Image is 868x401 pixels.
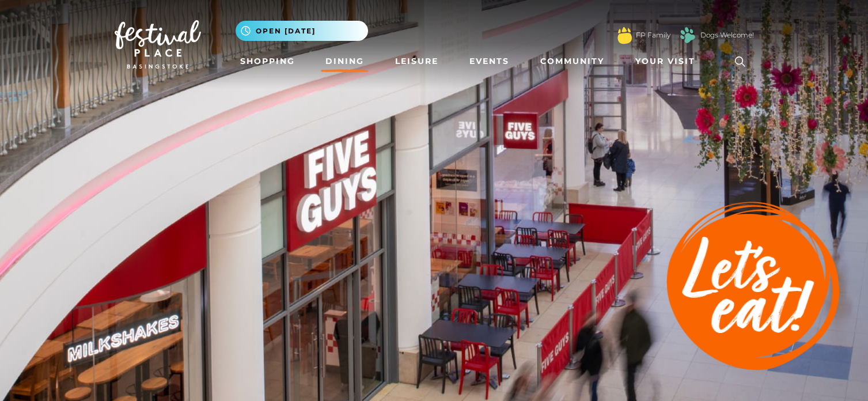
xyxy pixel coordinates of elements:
button: Open [DATE] [236,21,368,41]
a: Dining [321,51,369,72]
img: Festival Place Logo [115,20,201,69]
a: FP Family [636,30,670,40]
span: Your Visit [635,55,695,67]
a: Events [465,51,514,72]
a: Leisure [391,51,443,72]
a: Your Visit [631,51,706,72]
a: Community [536,51,609,72]
a: Dogs Welcome! [700,30,754,40]
a: Shopping [236,51,300,72]
span: Open [DATE] [256,26,316,36]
